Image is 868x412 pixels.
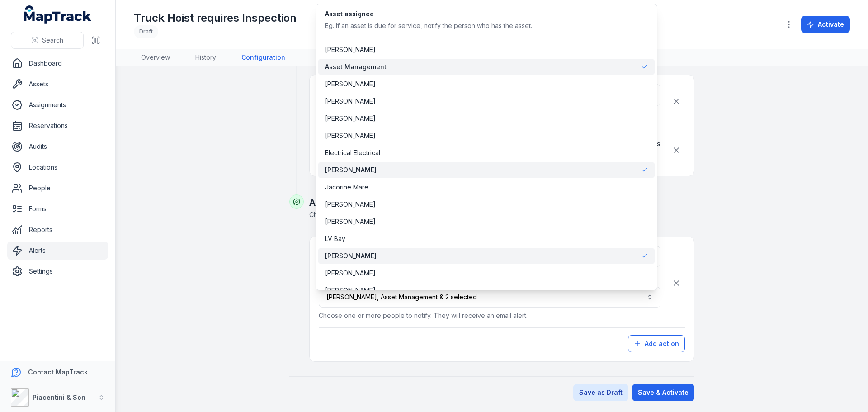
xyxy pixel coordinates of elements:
span: [PERSON_NAME] [325,45,376,54]
span: [PERSON_NAME] [325,286,376,295]
span: LV Bay [325,234,345,243]
div: [PERSON_NAME], Asset Management & 2 selected [316,4,657,290]
span: [PERSON_NAME] [325,80,376,89]
span: [PERSON_NAME] [325,200,376,209]
span: [PERSON_NAME] [325,251,377,260]
button: [PERSON_NAME], Asset Management & 2 selected [319,287,660,308]
span: Asset Management [325,62,387,71]
span: [PERSON_NAME] [325,131,376,140]
span: [PERSON_NAME] [325,217,376,226]
div: Eg. If an asset is due for service, notify the person who has the asset. [325,21,532,30]
span: Jacorine Mare [325,183,368,192]
span: [PERSON_NAME] [325,166,377,175]
span: [PERSON_NAME] [325,114,376,123]
span: Electrical Electrical [325,148,380,157]
div: Asset assignee [325,9,532,19]
span: [PERSON_NAME] [325,269,376,278]
span: [PERSON_NAME] [325,97,376,106]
